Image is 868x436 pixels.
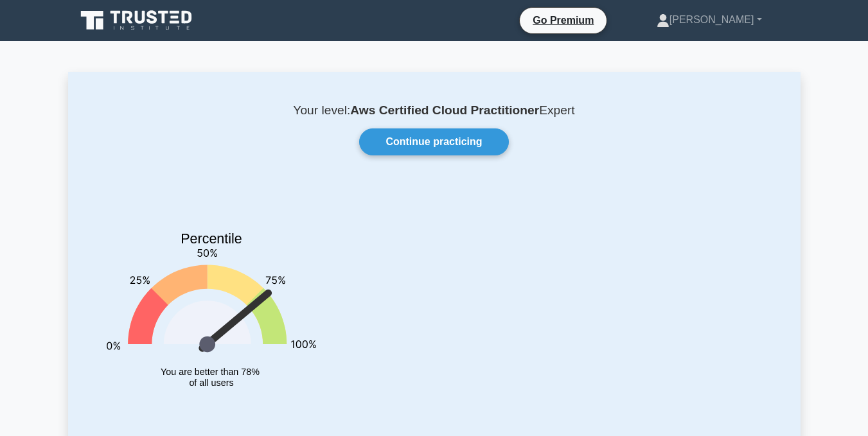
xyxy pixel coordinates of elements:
[99,103,770,118] p: Your level: Expert
[525,12,601,28] a: Go Premium
[161,367,260,377] tspan: You are better than 78%
[626,7,793,33] a: [PERSON_NAME]
[359,128,508,155] a: Continue practicing
[350,103,539,117] b: Aws Certified Cloud Practitioner
[181,231,242,247] text: Percentile
[189,378,233,388] tspan: of all users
